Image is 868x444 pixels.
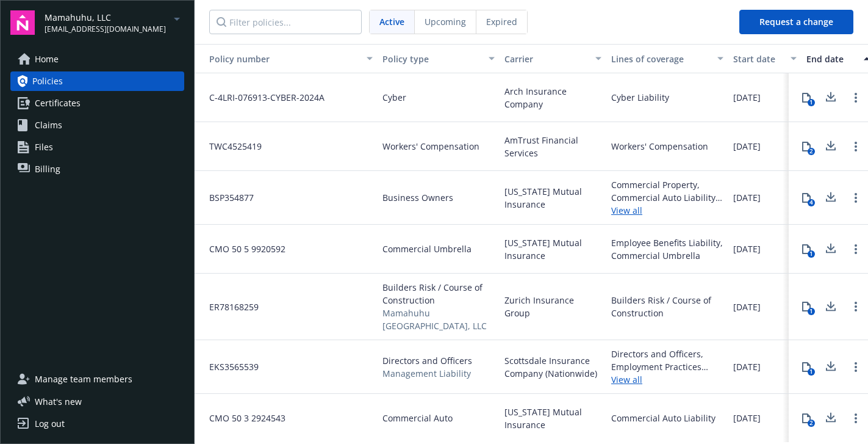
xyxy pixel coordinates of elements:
[808,308,815,315] div: 1
[794,406,819,431] button: 2
[848,299,863,314] a: Open options
[611,178,723,204] div: Commercial Property, Commercial Auto Liability, General Liability, Liquor Liability, Employee Ben...
[35,115,62,135] span: Claims
[486,15,517,28] span: Expired
[733,412,761,424] span: [DATE]
[382,281,495,307] span: Builders Risk / Course of Construction
[611,236,723,262] div: Employee Benefits Liability, Commercial Umbrella
[199,300,259,313] span: ER78168259
[733,140,761,153] span: [DATE]
[504,294,601,319] span: Zurich Insurance Group
[611,373,723,386] a: View all
[379,15,404,28] span: Active
[199,53,359,65] div: Toggle SortBy
[199,360,259,373] span: EKS3565539
[10,115,184,135] a: Claims
[733,300,761,313] span: [DATE]
[733,91,761,104] span: [DATE]
[504,406,601,431] span: [US_STATE] Mutual Insurance
[10,10,35,35] img: navigator-logo.svg
[382,367,472,380] span: Management Liability
[504,85,601,111] span: Arch Insurance Company
[733,191,761,204] span: [DATE]
[382,354,472,367] span: Directors and Officers
[199,53,359,65] div: Policy number
[10,93,184,113] a: Certificates
[733,242,761,255] span: [DATE]
[806,53,856,65] div: End date
[611,412,716,424] div: Commercial Auto Liability
[382,242,472,255] span: Commercial Umbrella
[794,355,819,379] button: 1
[611,294,723,319] div: Builders Risk / Course of Construction
[10,369,184,389] a: Manage team members
[504,236,601,262] span: [US_STATE] Mutual Insurance
[209,10,362,34] input: Filter policies...
[35,369,132,389] span: Manage team members
[504,53,588,65] div: Carrier
[794,134,819,159] button: 2
[35,137,53,157] span: Files
[504,134,601,159] span: AmTrust Financial Services
[378,44,500,73] button: Policy type
[808,250,815,258] div: 1
[10,395,101,408] button: What's new
[733,53,783,65] div: Start date
[611,53,710,65] div: Lines of coverage
[808,368,815,376] div: 1
[606,44,728,73] button: Lines of coverage
[808,99,815,106] div: 1
[382,53,481,65] div: Policy type
[808,148,815,155] div: 2
[199,91,325,104] span: C-4LRI-076913-CYBER-2024A
[10,71,184,91] a: Policies
[382,307,495,332] span: Mamahuhu [GEOGRAPHIC_DATA], LLC
[848,191,863,205] a: Open options
[611,204,723,217] a: View all
[199,242,285,255] span: CMO 50 5 9920592
[504,185,601,211] span: [US_STATE] Mutual Insurance
[848,139,863,154] a: Open options
[10,159,184,179] a: Billing
[45,11,166,24] span: Mamahuhu, LLC
[382,412,453,424] span: Commercial Auto
[10,137,184,157] a: Files
[199,140,262,153] span: TWC4525419
[382,191,453,204] span: Business Owners
[425,15,466,28] span: Upcoming
[808,199,815,206] div: 4
[848,242,863,257] a: Open options
[35,395,82,408] span: What ' s new
[739,10,853,34] button: Request a change
[848,90,863,105] a: Open options
[848,411,863,426] a: Open options
[35,414,65,434] div: Log out
[808,420,815,427] div: 2
[199,191,254,204] span: BSP354877
[504,354,601,380] span: Scottsdale Insurance Company (Nationwide)
[611,91,669,104] div: Cyber Liability
[794,294,819,319] button: 1
[382,140,479,153] span: Workers' Compensation
[35,93,81,113] span: Certificates
[794,237,819,261] button: 1
[794,86,819,110] button: 1
[794,186,819,210] button: 4
[500,44,606,73] button: Carrier
[199,412,285,424] span: CMO 50 3 2924543
[45,24,166,35] span: [EMAIL_ADDRESS][DOMAIN_NAME]
[382,91,406,104] span: Cyber
[45,10,184,35] button: Mamahuhu, LLC[EMAIL_ADDRESS][DOMAIN_NAME]arrowDropDown
[733,360,761,373] span: [DATE]
[611,348,723,373] div: Directors and Officers, Employment Practices Liability
[35,159,60,179] span: Billing
[32,71,63,91] span: Policies
[728,44,802,73] button: Start date
[611,140,708,153] div: Workers' Compensation
[170,11,184,26] a: arrowDropDown
[35,49,59,69] span: Home
[848,360,863,374] a: Open options
[10,49,184,69] a: Home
